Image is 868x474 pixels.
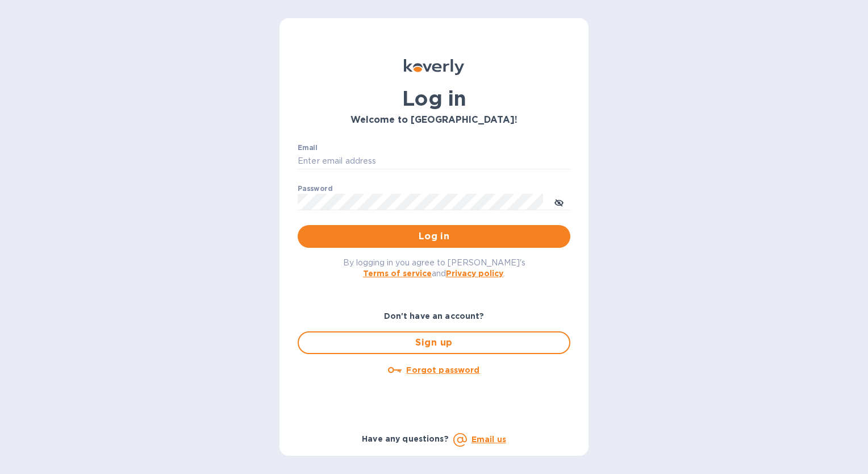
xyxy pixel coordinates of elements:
h3: Welcome to [GEOGRAPHIC_DATA]! [298,115,570,126]
u: Forgot password [406,365,479,375]
span: Sign up [308,336,560,350]
span: By logging in you agree to [PERSON_NAME]'s and . [343,258,525,278]
button: Log in [298,225,570,248]
span: Log in [307,230,561,243]
img: Koverly [404,59,464,75]
button: Sign up [298,331,570,354]
button: toggle password visibility [548,190,570,213]
a: Terms of service [363,269,432,278]
h1: Log in [298,86,570,110]
a: Privacy policy [446,269,503,278]
b: Don't have an account? [384,311,485,321]
a: Email us [471,435,506,444]
b: Have any questions? [362,434,449,443]
label: Email [298,144,318,151]
input: Enter email address [298,153,570,170]
label: Password [298,185,332,192]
